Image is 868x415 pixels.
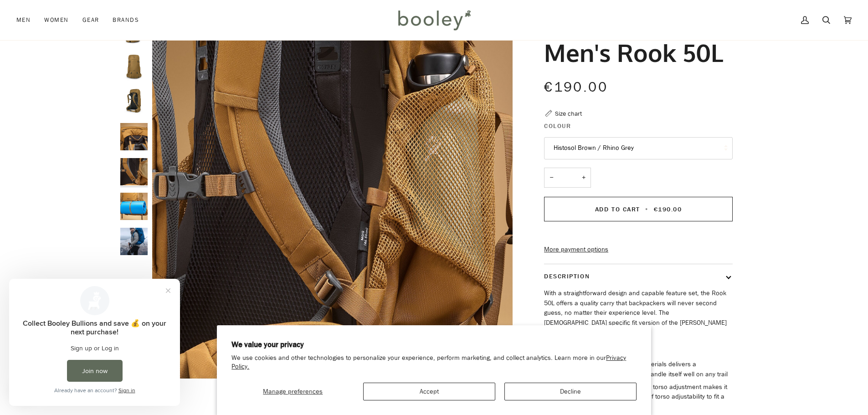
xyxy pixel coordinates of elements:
[544,197,733,221] button: Add to Cart • €190.00
[363,383,495,400] button: Accept
[9,279,180,406] iframe: Loyalty program pop-up with offers and actions
[544,37,724,67] h1: Men's Rook 50L
[263,387,323,396] span: Manage preferences
[544,78,608,97] span: €190.00
[231,383,354,400] button: Manage preferences
[544,264,733,288] button: Description
[120,193,148,220] img: Osprey Men's Rook 50L Histosol Brown / Rhino Grey - Booley Galway
[231,340,637,350] h2: We value your privacy
[44,15,68,25] span: Women
[595,205,640,214] span: Add to Cart
[82,15,99,25] span: Gear
[544,121,571,131] span: Colour
[544,288,733,338] p: With a straightforward design and capable feature set, the Rook 50L offers a quality carry that b...
[152,18,513,379] img: Osprey Men&#39;s Rook 50L Histosol Brown / Rhino Grey - Booley Galway
[555,109,582,118] div: Size chart
[394,7,474,33] img: Booley
[544,168,559,188] button: −
[120,88,148,115] img: Osprey Men's Rook 50L Histosol Brown / Rhino Grey - Booley Galway
[544,168,591,188] input: Quantity
[231,354,626,371] a: Privacy Policy.
[120,123,148,150] img: Osprey Men's Rook 50L Histosol Brown / Rhino Grey - Booley Galway
[642,205,651,214] span: •
[16,15,31,25] span: Men
[120,158,148,185] img: Osprey Men's Rook 50L Histosol Brown / Rhino Grey - Booley Galway
[504,383,637,400] button: Decline
[544,245,733,255] a: More payment options
[120,228,148,255] img: Osprey Men's Rook 50L - Booley Galway
[231,354,637,371] p: We use cookies and other technologies to personalize your experience, perform marketing, and coll...
[576,168,591,188] button: +
[544,137,733,159] button: Histosol Brown / Rhino Grey
[120,53,148,81] img: Osprey Men's Rook 50L Histosol Brown / Rhino Grey - Booley Galway
[152,18,513,379] div: Osprey Men's Rook 50L Histosol Brown / Rhino Grey - Booley Galway
[654,205,682,214] span: €190.00
[113,15,139,25] span: Brands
